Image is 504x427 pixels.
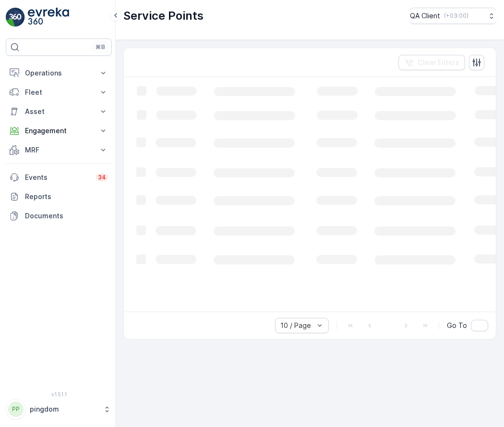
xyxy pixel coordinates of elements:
button: Engagement [6,121,112,140]
button: Asset [6,102,112,121]
p: ⌘B [96,43,105,51]
a: Documents [6,206,112,226]
a: Reports [6,187,112,206]
button: Operations [6,63,112,83]
button: Fleet [6,83,112,102]
button: QA Client(+03:00) [410,8,496,24]
p: QA Client [410,11,440,21]
p: Service Points [123,8,204,24]
button: PPpingdom [6,399,112,419]
button: Clear Filters [398,55,465,70]
img: logo [6,8,25,27]
p: Fleet [25,88,93,97]
p: Events [25,173,90,182]
span: v 1.51.1 [6,391,112,397]
a: Events34 [6,168,112,187]
img: logo_light-DOdMpM7g.png [28,8,69,27]
p: pingdom [30,404,98,414]
p: Asset [25,107,93,116]
p: Documents [25,211,108,221]
p: Engagement [25,126,93,136]
p: Clear Filters [418,58,459,67]
p: MRF [25,145,93,155]
button: MRF [6,140,112,160]
p: ( +03:00 ) [444,12,468,20]
p: Reports [25,192,108,201]
div: PP [8,402,24,417]
span: Go To [447,321,467,330]
p: 34 [98,174,106,181]
p: Operations [25,68,93,78]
